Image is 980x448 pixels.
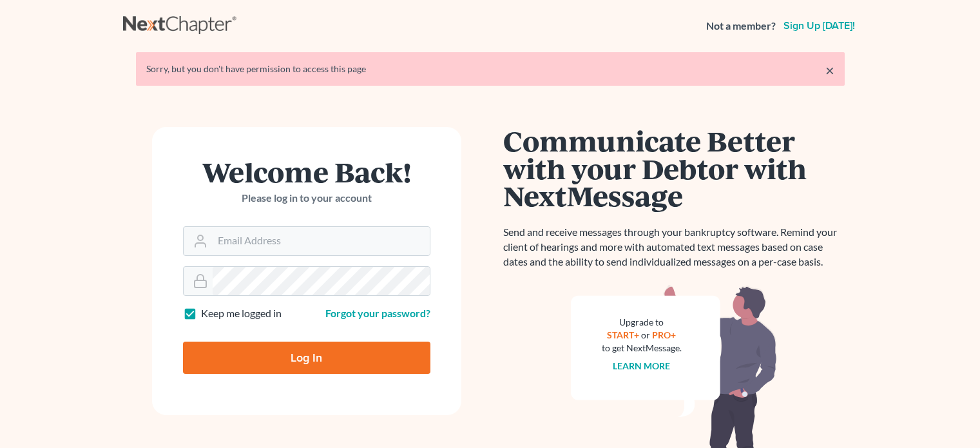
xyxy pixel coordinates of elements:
[613,360,670,371] a: Learn more
[183,191,430,206] p: Please log in to your account
[602,342,682,355] div: to get NextMessage.
[607,329,639,340] a: START+
[325,307,430,319] a: Forgot your password?
[602,316,682,329] div: Upgrade to
[825,63,834,78] a: ×
[503,127,845,209] h1: Communicate Better with your Debtor with NextMessage
[201,306,282,321] label: Keep me logged in
[641,329,650,340] span: or
[183,342,430,374] input: Log In
[213,227,430,255] input: Email Address
[781,21,858,31] a: Sign up [DATE]!
[652,329,676,340] a: PRO+
[503,225,845,269] p: Send and receive messages through your bankruptcy software. Remind your client of hearings and mo...
[183,158,430,186] h1: Welcome Back!
[706,19,776,34] strong: Not a member?
[146,63,834,75] div: Sorry, but you don't have permission to access this page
